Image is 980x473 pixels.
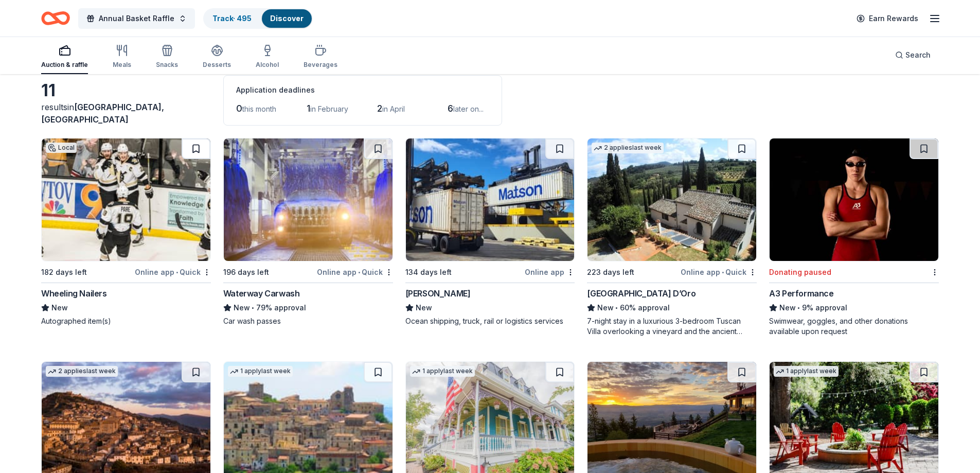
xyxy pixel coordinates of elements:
[405,138,575,326] a: Image for Matson134 days leftOnline app[PERSON_NAME]NewOcean shipping, truck, rail or logistics s...
[405,316,575,326] div: Ocean shipping, truck, rail or logistics services
[769,302,939,314] div: 9% approval
[779,302,796,314] span: New
[176,268,178,276] span: •
[156,61,178,69] div: Snacks
[587,302,757,314] div: 60% approval
[587,138,757,337] a: Image for Villa Sogni D’Oro2 applieslast week223 days leftOnline app•Quick[GEOGRAPHIC_DATA] D’Oro...
[41,101,211,126] div: results
[224,138,393,261] img: Image for Waterway Carwash
[223,316,393,326] div: Car wash passes
[769,138,939,337] a: Image for A3 PerformanceDonating pausedA3 PerformanceNew•9% approvalSwimwear, goggles, and other ...
[905,49,931,61] span: Search
[270,14,304,23] a: Discover
[850,9,924,28] a: Earn Rewards
[46,366,118,377] div: 2 applies last week
[887,45,939,65] button: Search
[448,103,453,114] span: 6
[41,102,164,125] span: [GEOGRAPHIC_DATA], [GEOGRAPHIC_DATA]
[592,143,664,153] div: 2 applies last week
[405,287,471,300] div: [PERSON_NAME]
[228,366,293,377] div: 1 apply last week
[304,61,337,69] div: Beverages
[587,138,756,261] img: Image for Villa Sogni D’Oro
[616,304,618,312] span: •
[256,40,279,74] button: Alcohol
[242,104,276,113] span: this month
[236,84,489,96] div: Application deadlines
[113,61,131,69] div: Meals
[252,304,254,312] span: •
[223,138,393,326] a: Image for Waterway Carwash196 days leftOnline app•QuickWaterway CarwashNew•79% approvalCar wash p...
[304,40,337,74] button: Beverages
[41,316,211,326] div: Autographed item(s)
[377,103,382,114] span: 2
[41,40,88,74] button: Auction & raffle
[587,266,634,278] div: 223 days left
[41,138,211,326] a: Image for Wheeling NailersLocal182 days leftOnline app•QuickWheeling NailersNewAutographed item(s)
[774,366,839,377] div: 1 apply last week
[51,302,68,314] span: New
[78,8,195,29] button: Annual Basket Raffle
[41,6,70,30] a: Home
[587,287,696,300] div: [GEOGRAPHIC_DATA] D’Oro
[358,268,360,276] span: •
[41,80,211,101] div: 11
[41,287,107,300] div: Wheeling Nailers
[317,266,393,278] div: Online app Quick
[212,14,252,23] a: Track· 495
[41,102,164,125] span: in
[681,266,757,278] div: Online app Quick
[722,268,724,276] span: •
[113,40,131,74] button: Meals
[41,266,87,278] div: 182 days left
[42,138,210,261] img: Image for Wheeling Nailers
[203,61,231,69] div: Desserts
[410,366,475,377] div: 1 apply last week
[770,138,938,261] img: Image for A3 Performance
[203,8,313,29] button: Track· 495Discover
[223,302,393,314] div: 79% approval
[525,266,575,278] div: Online app
[135,266,211,278] div: Online app Quick
[223,287,300,300] div: Waterway Carwash
[382,104,405,113] span: in April
[769,266,831,278] div: Donating paused
[798,304,800,312] span: •
[236,103,242,114] span: 0
[203,40,231,74] button: Desserts
[416,302,432,314] span: New
[41,61,88,69] div: Auction & raffle
[405,266,452,278] div: 134 days left
[769,287,833,300] div: A3 Performance
[234,302,250,314] span: New
[769,316,939,337] div: Swimwear, goggles, and other donations available upon request
[453,104,484,113] span: later on...
[587,316,757,337] div: 7-night stay in a luxurious 3-bedroom Tuscan Villa overlooking a vineyard and the ancient walled ...
[46,143,77,153] div: Local
[597,302,614,314] span: New
[256,61,279,69] div: Alcohol
[310,104,348,113] span: in February
[99,12,174,25] span: Annual Basket Raffle
[406,138,575,261] img: Image for Matson
[307,103,310,114] span: 1
[223,266,269,278] div: 196 days left
[156,40,178,74] button: Snacks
